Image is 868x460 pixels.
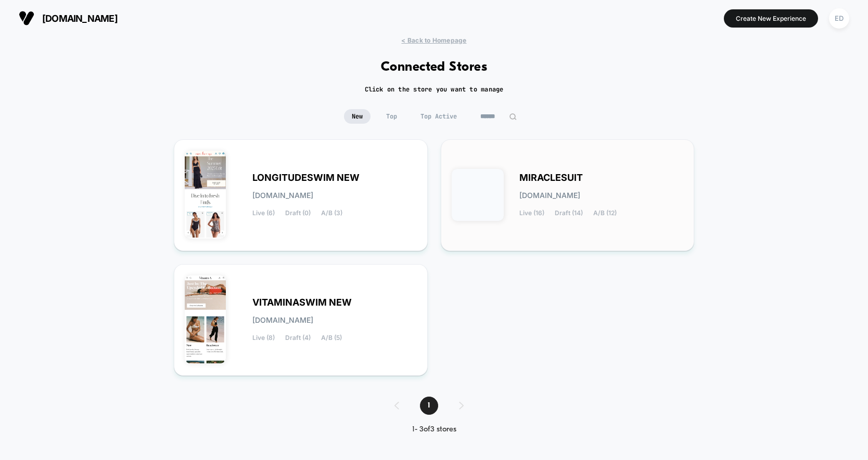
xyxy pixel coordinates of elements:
span: VITAMINASWIM NEW [252,299,352,306]
span: New [344,109,371,124]
span: [DOMAIN_NAME] [252,192,313,199]
span: Live (6) [252,209,275,217]
button: Create New Experience [724,9,818,28]
img: Visually logo [19,10,34,26]
span: Top Active [413,109,465,124]
h1: Connected Stores [381,60,488,75]
span: Live (16) [519,209,544,217]
span: LONGITUDESWIM NEW [252,174,360,181]
button: ED [826,8,852,29]
span: [DOMAIN_NAME] [252,317,313,324]
span: Live (8) [252,334,275,341]
span: < Back to Homepage [401,36,466,44]
h2: Click on the store you want to manage [365,85,504,94]
span: A/B (12) [593,209,617,217]
span: [DOMAIN_NAME] [42,13,118,24]
img: MIRACLESUIT [452,169,504,221]
span: [DOMAIN_NAME] [519,192,580,199]
button: [DOMAIN_NAME] [16,10,121,27]
span: A/B (5) [321,334,342,341]
span: MIRACLESUIT [519,174,583,181]
span: Top [378,109,405,124]
span: 1 [420,397,438,415]
img: edit [509,113,517,121]
span: Draft (14) [555,209,583,217]
div: ED [829,8,849,29]
span: Draft (0) [285,209,311,217]
span: A/B (3) [321,209,342,217]
div: 1 - 3 of 3 stores [384,425,484,434]
img: VITAMINASWIM_NEW [185,275,226,364]
span: Draft (4) [285,334,311,341]
img: LONGITUDESWIM_NEW [185,151,226,239]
